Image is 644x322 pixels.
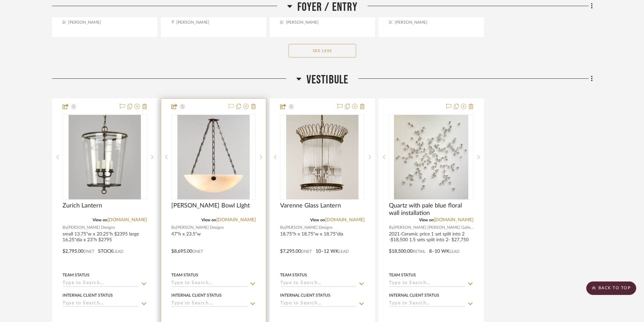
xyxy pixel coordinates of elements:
[63,202,102,209] span: Zurich Lantern
[63,272,90,278] div: Team Status
[389,202,473,217] span: Quartz with pale blue floral wall installation
[434,218,473,222] a: [DOMAIN_NAME]
[171,301,248,307] input: Type to Search…
[280,292,330,298] div: Internal Client Status
[280,272,307,278] div: Team Status
[93,218,107,222] span: View on
[107,218,147,222] a: [DOMAIN_NAME]
[389,301,465,307] input: Type to Search…
[63,301,139,307] input: Type to Search…
[586,281,636,295] scroll-to-top-button: BACK TO TOP
[419,218,434,222] span: View on
[280,202,341,209] span: Varenne Glass Lantern
[172,115,255,200] div: 0
[389,272,416,278] div: Team Status
[69,115,141,199] img: Zurich Lantern
[216,218,256,222] a: [DOMAIN_NAME]
[310,218,325,222] span: View on
[67,224,115,231] span: [PERSON_NAME] Designs
[171,280,248,287] input: Type to Search…
[171,224,176,231] span: By
[171,292,222,298] div: Internal Client Status
[63,280,139,287] input: Type to Search…
[280,280,356,287] input: Type to Search…
[389,280,465,287] input: Type to Search…
[63,292,113,298] div: Internal Client Status
[280,301,356,307] input: Type to Search…
[286,115,358,199] img: Varenne Glass Lantern
[201,218,216,222] span: View on
[394,115,468,199] img: Quartz with pale blue floral wall installation
[176,224,224,231] span: [PERSON_NAME] Designs
[389,224,394,231] span: By
[280,224,285,231] span: By
[394,224,473,231] span: [PERSON_NAME] [PERSON_NAME] Gallery
[389,292,439,298] div: Internal Client Status
[325,218,365,222] a: [DOMAIN_NAME]
[171,202,250,209] span: [PERSON_NAME] Bowl LIght
[285,224,332,231] span: [PERSON_NAME] Designs
[171,272,198,278] div: Team Status
[306,73,349,87] span: Vestibule
[63,224,67,231] span: By
[289,44,356,57] button: See Less
[177,115,250,199] img: Witley Alabaster Bowl LIght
